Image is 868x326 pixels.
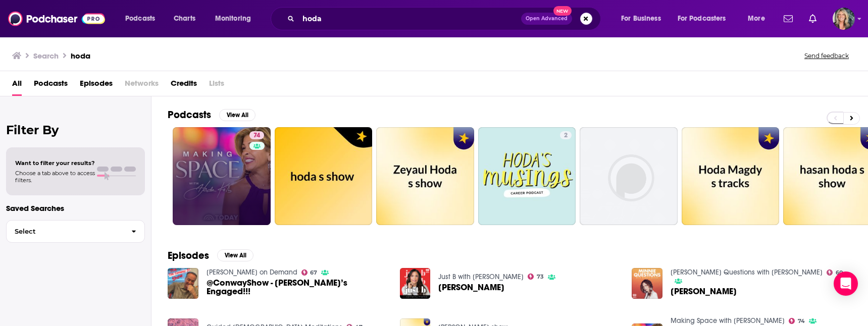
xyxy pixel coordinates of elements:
[671,268,823,277] a: Minnie Questions with Minnie Driver
[671,316,785,325] a: Making Space with Hoda Kotb
[171,75,197,96] a: Credits
[125,75,159,96] span: Networks
[621,12,661,26] span: For Business
[174,12,195,26] span: Charts
[789,318,805,324] a: 74
[678,12,726,26] span: For Podcasters
[80,75,113,96] a: Episodes
[671,287,737,296] span: [PERSON_NAME]
[671,11,741,27] button: open menu
[438,273,524,281] a: Just B with Bethenny Frankel
[33,51,59,61] h3: Search
[741,11,778,27] button: open menu
[34,75,68,96] a: Podcasts
[521,13,572,25] button: Open AdvancedNew
[168,108,256,121] a: PodcastsView All
[253,131,260,141] span: 74
[748,12,765,26] span: More
[8,9,105,28] img: Podchaser - Follow, Share and Rate Podcasts
[526,16,568,21] span: Open Advanced
[528,274,544,280] a: 73
[280,7,610,30] div: Search podcasts, credits, & more...
[7,228,123,235] span: Select
[6,123,145,137] h2: Filter By
[671,287,737,296] a: Hoda Kotb
[71,51,90,61] h3: hoda
[438,283,504,292] span: [PERSON_NAME]
[217,249,253,261] button: View All
[805,10,821,27] a: Show notifications dropdown
[173,127,271,225] a: 74
[208,11,264,27] button: open menu
[168,108,211,121] h2: Podcasts
[301,269,318,276] a: 67
[168,249,209,262] h2: Episodes
[560,131,572,139] a: 2
[15,170,95,184] span: Choose a tab above to access filters.
[801,51,852,60] button: Send feedback
[400,268,431,299] img: Hoda Kotb
[215,12,251,26] span: Monitoring
[780,10,797,27] a: Show notifications dropdown
[632,268,662,299] img: Hoda Kotb
[798,319,805,323] span: 74
[564,131,568,141] span: 2
[537,275,544,279] span: 73
[249,131,264,139] a: 74
[15,159,95,167] span: Want to filter your results?
[6,203,145,213] p: Saved Searches
[118,11,168,27] button: open menu
[209,75,224,96] span: Lists
[298,11,521,27] input: Search podcasts, credits, & more...
[167,11,201,27] a: Charts
[833,8,855,30] span: Logged in as lisa.beech
[168,249,253,262] a: EpisodesView All
[168,268,198,299] img: @ConwayShow - Hoda’s Engaged!!!
[478,127,576,225] a: 2
[207,279,388,296] span: @ConwayShow - [PERSON_NAME]’s Engaged!!!
[12,75,22,96] a: All
[827,269,843,276] a: 60
[614,11,674,27] button: open menu
[836,270,843,275] span: 60
[6,220,145,243] button: Select
[553,6,572,16] span: New
[310,270,317,275] span: 67
[438,283,504,292] a: Hoda Kotb
[207,279,388,296] a: @ConwayShow - Hoda’s Engaged!!!
[833,8,855,30] img: User Profile
[207,268,297,277] a: Tim Conway Jr. on Demand
[125,12,155,26] span: Podcasts
[834,271,858,296] div: Open Intercom Messenger
[833,8,855,30] button: Show profile menu
[219,109,256,121] button: View All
